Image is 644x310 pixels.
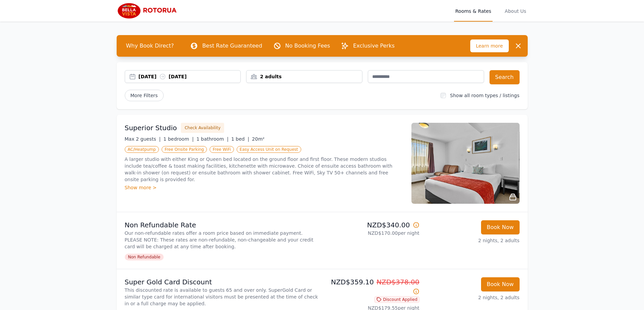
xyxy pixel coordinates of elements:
[117,3,182,19] img: Bella Vista Rotorua
[450,93,519,98] label: Show all room types / listings
[202,42,262,50] p: Best Rate Guaranteed
[425,294,520,301] p: 2 nights, 2 adults
[125,146,159,153] span: AC/Heatpump
[125,123,177,133] h3: Superior Studio
[470,39,509,52] span: Learn more
[125,184,403,191] div: Show more >
[125,254,164,260] span: Non Refundable
[196,136,229,142] span: 1 bathroom |
[425,237,520,244] p: 2 nights, 2 adults
[231,136,249,142] span: 1 bed |
[490,70,520,84] button: Search
[210,146,234,153] span: Free WiFi
[163,136,194,142] span: 1 bedroom |
[374,296,420,303] span: Discount Applied
[125,287,319,307] p: This discounted rate is available to guests 65 and over only. SuperGold Card or similar type card...
[377,278,420,286] span: NZD$378.00
[325,230,420,236] p: NZD$170.00 per night
[353,42,395,50] p: Exclusive Perks
[285,42,330,50] p: No Booking Fees
[252,136,264,142] span: 20m²
[139,73,241,80] div: [DATE] [DATE]
[481,277,520,291] button: Book Now
[125,230,319,250] p: Our non-refundable rates offer a room price based on immediate payment. PLEASE NOTE: These rates ...
[125,277,319,287] p: Super Gold Card Discount
[237,146,301,153] span: Easy Access Unit on Request
[162,146,207,153] span: Free Onsite Parking
[121,39,180,53] span: Why Book Direct?
[181,123,224,133] button: Check Availability
[325,220,420,230] p: NZD$340.00
[246,73,362,80] div: 2 adults
[125,156,403,183] p: A larger studio with either King or Queen bed located on the ground floor and first floor. These ...
[481,220,520,234] button: Book Now
[125,220,319,230] p: Non Refundable Rate
[125,136,161,142] span: Max 2 guests |
[125,90,164,101] span: More Filters
[325,277,420,296] p: NZD$359.10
